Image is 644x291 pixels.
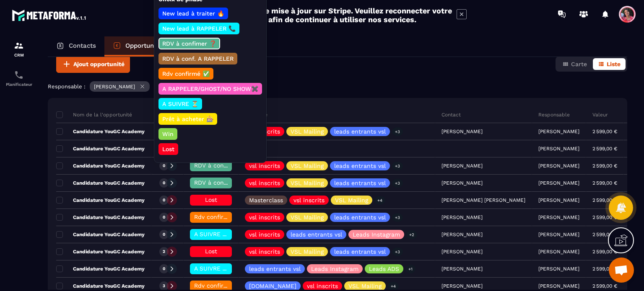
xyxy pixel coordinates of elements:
[592,146,617,152] p: 2 599,00 €
[94,84,135,90] p: [PERSON_NAME]
[2,82,36,87] p: Planificateur
[538,214,579,220] p: [PERSON_NAME]
[2,64,36,93] a: schedulerschedulerPlanificateur
[249,214,280,220] p: vsl inscrits
[14,41,24,51] img: formation
[161,70,211,78] p: Rdv confirmé ✅
[163,283,165,289] p: 3
[56,55,130,73] button: Ajout opportunité
[374,196,385,205] p: +4
[392,247,403,256] p: +3
[56,265,145,272] p: Candidature YouGC Academy
[56,197,145,203] p: Candidature YouGC Academy
[249,232,280,237] p: vsl inscrits
[56,214,145,221] p: Candidature YouGC Academy
[161,9,226,18] p: New lead à traiter 🔥
[592,180,617,186] p: 2 599,00 €
[73,60,125,68] span: Ajout opportunité
[592,283,617,289] p: 2 599,00 €
[163,266,165,272] p: 0
[538,283,579,289] p: [PERSON_NAME]
[161,100,200,108] p: A SUIVRE ⏳
[163,197,165,203] p: 0
[163,214,165,220] p: 0
[593,58,626,70] button: Liste
[392,162,403,170] p: +3
[538,163,579,169] p: [PERSON_NAME]
[293,197,325,203] p: vsl inscrits
[2,53,36,57] p: CRM
[291,163,324,169] p: VSL Mailing
[307,283,338,289] p: vsl inscrits
[311,266,358,272] p: Leads Instagram
[592,232,617,237] p: 2 599,00 €
[291,180,324,186] p: VSL Mailing
[161,115,215,123] p: Prêt à acheter 🎰
[607,61,621,67] span: Liste
[161,85,260,93] p: A RAPPELER/GHOST/NO SHOW✖️
[571,61,587,67] span: Carte
[249,283,296,289] p: [DOMAIN_NAME]
[335,197,368,203] p: VSL Mailing
[538,232,579,237] p: [PERSON_NAME]
[56,128,145,135] p: Candidature YouGC Academy
[334,249,386,255] p: leads entrants vsl
[592,197,617,203] p: 2 599,00 €
[249,249,280,255] p: vsl inscrits
[161,145,176,153] p: Lost
[161,130,175,138] p: Win
[163,232,165,237] p: 0
[194,282,241,289] span: Rdv confirmé ✅
[163,249,165,255] p: 2
[161,24,237,33] p: New lead à RAPPELER 📞
[56,231,145,238] p: Candidature YouGC Academy
[249,197,283,203] p: Masterclass
[592,249,617,255] p: 2 599,00 €
[12,8,87,23] img: logo
[194,231,230,237] span: A SUIVRE ⏳
[2,34,36,64] a: formationformationCRM
[194,179,248,186] span: RDV à confimer ❓
[56,180,145,186] p: Candidature YouGC Academy
[405,265,415,273] p: +1
[56,145,145,152] p: Candidature YouGC Academy
[161,39,218,48] p: RDV à confimer ❓
[557,58,592,70] button: Carte
[194,214,241,220] span: Rdv confirmé ✅
[538,266,579,272] p: [PERSON_NAME]
[538,249,579,255] p: [PERSON_NAME]
[125,42,165,49] p: Opportunités
[291,129,324,134] p: VSL Mailing
[194,162,248,169] span: RDV à confimer ❓
[205,248,217,255] span: Lost
[334,163,386,169] p: leads entrants vsl
[194,265,230,272] span: A SUIVRE ⏳
[48,83,86,90] p: Responsable :
[161,54,235,63] p: RDV à conf. A RAPPELER
[538,180,579,186] p: [PERSON_NAME]
[592,163,617,169] p: 2 599,00 €
[592,266,617,272] p: 2 599,00 €
[249,180,280,186] p: vsl inscrits
[334,129,386,134] p: leads entrants vsl
[56,162,145,169] p: Candidature YouGC Academy
[249,266,301,272] p: leads entrants vsl
[177,6,452,24] h2: Nous avons effectué une mise à jour sur Stripe. Veuillez reconnecter votre compte Stripe afin de ...
[441,111,461,118] p: Contact
[163,163,165,169] p: 0
[205,196,217,203] span: Lost
[392,179,403,188] p: +3
[48,36,104,57] a: Contacts
[388,282,399,291] p: +4
[56,283,145,289] p: Candidature YouGC Academy
[538,111,570,118] p: Responsable
[392,213,403,222] p: +3
[56,111,132,118] p: Nom de la l'opportunité
[369,266,399,272] p: Leads ADS
[56,248,145,255] p: Candidature YouGC Academy
[538,197,579,203] p: [PERSON_NAME]
[104,36,174,57] a: Opportunités
[592,214,617,220] p: 2 599,00 €
[249,163,280,169] p: vsl inscrits
[291,249,324,255] p: VSL Mailing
